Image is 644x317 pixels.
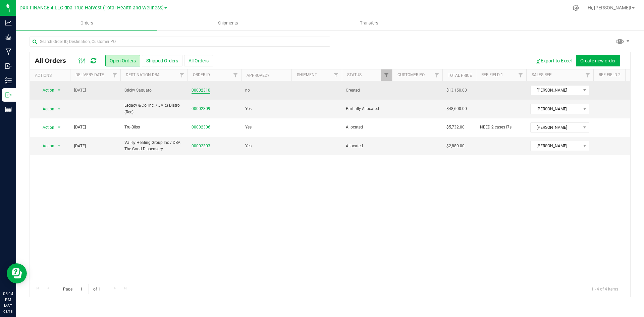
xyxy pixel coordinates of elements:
[299,16,440,30] a: Transfers
[75,72,104,77] a: Delivery Date
[446,124,465,130] span: $5,732.00
[448,73,472,78] a: Total Price
[192,124,210,130] a: 00002306
[576,55,620,66] button: Create new order
[346,87,388,94] span: Created
[531,86,581,95] span: [PERSON_NAME]
[446,87,467,94] span: $13,150.00
[531,123,581,132] span: [PERSON_NAME]
[588,5,631,10] span: Hi, [PERSON_NAME]!
[331,69,342,81] a: Filter
[245,124,252,130] span: Yes
[586,284,624,294] span: 1 - 4 of 4 items
[3,291,13,309] p: 05:14 PM MST
[531,55,576,66] button: Export to Excel
[126,72,160,77] a: Destination DBA
[531,104,581,114] span: [PERSON_NAME]
[381,69,392,81] a: Filter
[431,69,442,81] a: Filter
[481,72,503,77] a: Ref Field 1
[531,141,581,151] span: [PERSON_NAME]
[157,16,299,30] a: Shipments
[297,72,317,77] a: Shipment
[5,19,12,26] inline-svg: Analytics
[5,63,12,69] inline-svg: Inbound
[57,284,106,294] span: Page of 1
[346,143,388,149] span: Allocated
[3,309,13,314] p: 08/18
[55,123,63,132] span: select
[37,141,55,151] span: Action
[346,124,388,130] span: Allocated
[580,58,616,63] span: Create new order
[30,37,330,47] input: Search Order ID, Destination, Customer PO...
[55,141,63,151] span: select
[124,140,183,152] span: Valley Healing Group Inc / DBA The Good Dispensary
[347,72,362,77] a: Status
[74,87,86,94] span: [DATE]
[37,104,55,114] span: Action
[105,55,140,66] button: Open Orders
[397,72,425,77] a: Customer PO
[109,69,120,81] a: Filter
[582,69,593,81] a: Filter
[192,106,210,112] a: 00002309
[5,92,12,98] inline-svg: Outbound
[572,5,580,11] div: Manage settings
[247,73,269,78] a: Approved?
[5,77,12,84] inline-svg: Inventory
[230,69,241,81] a: Filter
[5,34,12,41] inline-svg: Grow
[37,123,55,132] span: Action
[532,72,552,77] a: Sales Rep
[446,106,467,112] span: $48,600.00
[192,87,210,94] a: 00002310
[192,143,210,149] a: 00002303
[245,143,252,149] span: Yes
[515,69,526,81] a: Filter
[77,284,89,294] input: 1
[7,263,27,283] iframe: Resource center
[35,73,67,78] div: Actions
[184,55,213,66] button: All Orders
[176,69,187,81] a: Filter
[5,106,12,113] inline-svg: Reports
[351,20,387,26] span: Transfers
[71,20,102,26] span: Orders
[35,57,73,64] span: All Orders
[55,104,63,114] span: select
[209,20,247,26] span: Shipments
[193,72,210,77] a: Order ID
[74,124,86,130] span: [DATE]
[446,143,465,149] span: $2,880.00
[16,16,157,30] a: Orders
[55,86,63,95] span: select
[124,87,183,94] span: Sticky Saguaro
[5,48,12,55] inline-svg: Manufacturing
[37,86,55,95] span: Action
[74,143,86,149] span: [DATE]
[142,55,182,66] button: Shipped Orders
[19,5,164,11] span: DXR FINANCE 4 LLC dba True Harvest (Total Health and Wellness)
[245,106,252,112] span: Yes
[245,87,250,94] span: no
[124,102,183,115] span: Legacy & Co, Inc. / JARS Distro (Rec)
[346,106,388,112] span: Partially Allocated
[480,124,512,130] span: NEED 2 cases I7s
[124,124,183,130] span: Tru-Bliss
[599,72,621,77] a: Ref Field 2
